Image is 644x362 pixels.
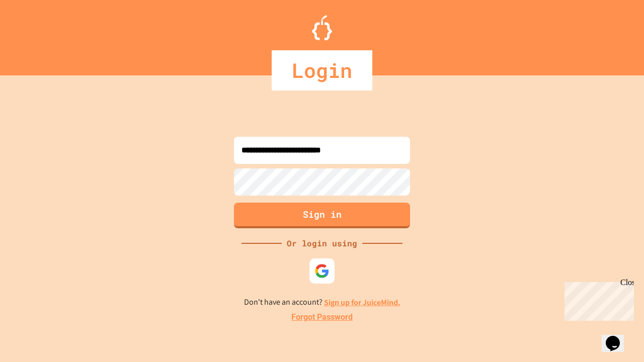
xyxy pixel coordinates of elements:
iframe: chat widget [560,278,634,321]
a: Forgot Password [291,311,353,323]
button: Sign in [234,203,410,228]
iframe: chat widget [602,322,634,352]
p: Don't have an account? [244,296,400,309]
div: Or login using [282,237,362,249]
a: Sign up for JuiceMind. [324,297,400,308]
div: Chat with us now!Close [4,4,69,64]
img: google-icon.svg [314,263,330,279]
div: Login [272,50,372,90]
img: Logo.svg [312,15,332,40]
